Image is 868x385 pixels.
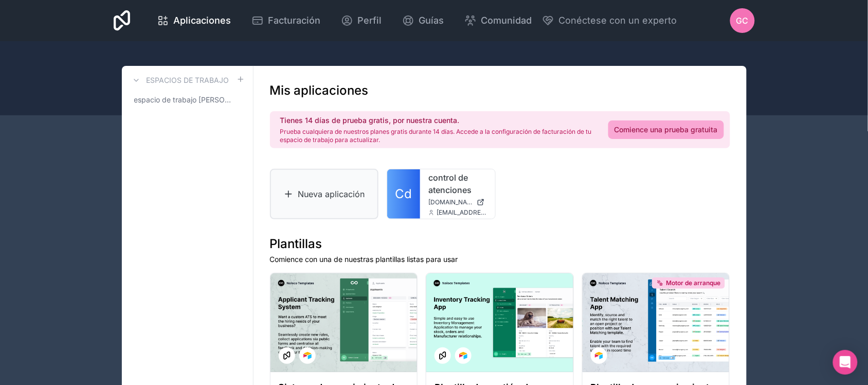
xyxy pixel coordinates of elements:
font: Espacios de trabajo [147,76,229,84]
font: Motor de arranque [666,279,720,287]
font: [DOMAIN_NAME] [428,198,478,206]
button: Conéctese con un experto [542,13,677,28]
font: espacio de trabajo [PERSON_NAME] [134,95,258,104]
font: Perfil [357,15,382,26]
a: control de atenciones [428,171,487,196]
a: Guías [394,9,452,32]
img: Logotipo de Airtable [595,352,603,360]
a: Comunidad [456,9,540,32]
a: Espacios de trabajo [130,74,229,86]
a: Facturación [243,9,329,32]
a: Comience una prueba gratuita [608,120,724,139]
font: Mis aplicaciones [270,83,369,98]
a: espacio de trabajo [PERSON_NAME] [130,91,245,109]
a: Nueva aplicación [270,169,379,219]
font: Plantillas [270,236,322,251]
img: Logotipo de Airtable [459,352,467,360]
font: Comunidad [481,15,532,26]
font: Guías [419,15,444,26]
a: Cd [387,169,420,219]
font: GC [736,15,749,26]
font: Cd [395,186,412,201]
img: Logotipo de Airtable [303,352,312,360]
font: Conéctese con un experto [558,15,677,26]
div: Abrir Intercom Messenger [833,350,858,375]
font: Aplicaciones [173,15,231,26]
font: Nueva aplicación [298,189,365,199]
a: Perfil [333,9,390,32]
a: [DOMAIN_NAME] [428,198,487,206]
a: Aplicaciones [149,9,239,32]
font: Facturación [268,15,320,26]
font: [EMAIL_ADDRESS][DOMAIN_NAME] [437,208,541,216]
font: Tienes 14 días de prueba gratis, por nuestra cuenta. [280,116,460,125]
font: control de atenciones [428,172,472,195]
font: Comience con una de nuestras plantillas listas para usar [270,255,458,264]
font: Prueba cualquiera de nuestros planes gratis durante 14 días. Accede a la configuración de factura... [280,128,592,144]
font: Comience una prueba gratuita [614,125,718,134]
